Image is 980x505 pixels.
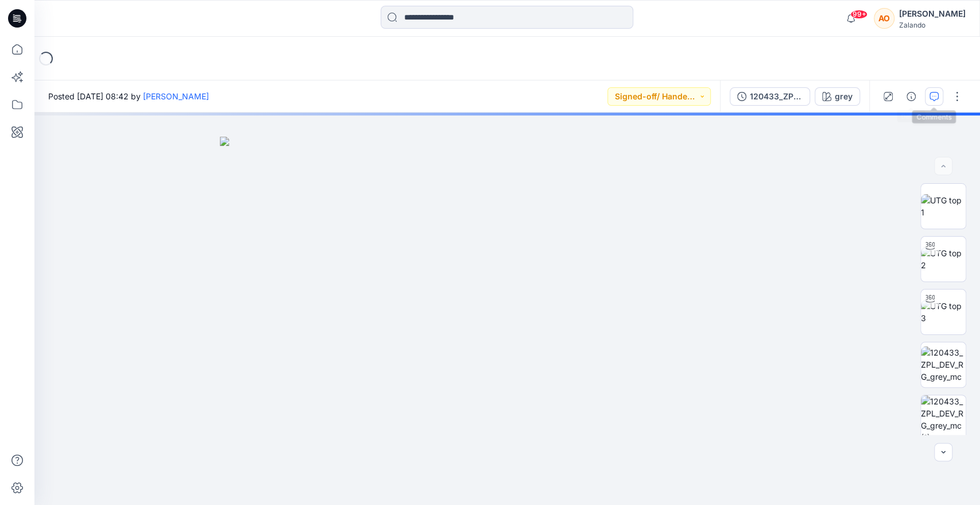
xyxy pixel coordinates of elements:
[143,91,209,101] a: [PERSON_NAME]
[902,87,920,106] button: Details
[899,7,966,21] div: [PERSON_NAME]
[815,87,860,106] button: grey
[921,194,966,218] img: UTG top 1
[921,247,966,271] img: UTG top 2
[750,90,803,103] div: 120433_ZPL_DEV
[850,10,867,19] span: 99+
[874,8,894,29] div: AO
[835,90,853,103] div: grey
[899,21,966,29] div: Zalando
[921,300,966,324] img: UTG top 3
[730,87,810,106] button: 120433_ZPL_DEV
[921,346,966,383] img: 120433_ZPL_DEV_RG_grey_mc
[921,395,966,440] img: 120433_ZPL_DEV_RG_grey_mc (1)
[48,90,209,102] span: Posted [DATE] 08:42 by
